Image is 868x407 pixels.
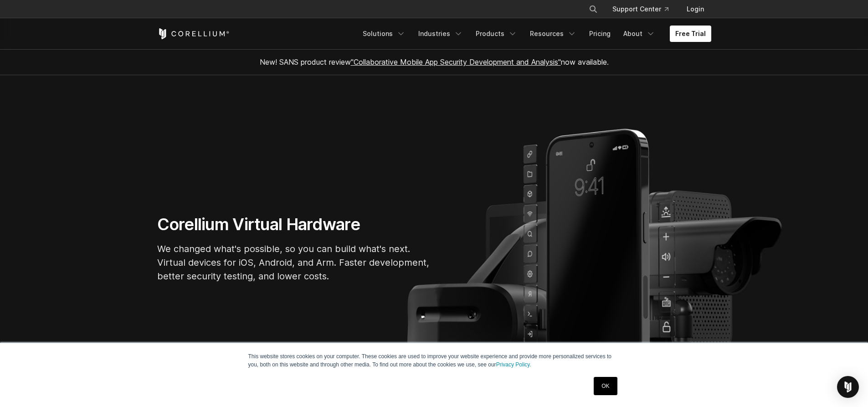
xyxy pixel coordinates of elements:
[413,26,468,42] a: Industries
[670,26,711,42] a: Free Trial
[679,1,711,17] a: Login
[260,57,609,67] span: New! SANS product review now available.
[496,361,531,368] a: Privacy Policy.
[594,377,617,395] a: OK
[585,1,601,17] button: Search
[248,352,620,369] p: This website stores cookies on your computer. These cookies are used to improve your website expe...
[357,26,411,42] a: Solutions
[837,376,859,398] div: Open Intercom Messenger
[524,26,582,42] a: Resources
[157,214,431,235] h1: Corellium Virtual Hardware
[584,26,616,42] a: Pricing
[605,1,676,17] a: Support Center
[157,28,230,39] a: Corellium Home
[351,57,561,67] a: "Collaborative Mobile App Security Development and Analysis"
[578,1,711,17] div: Navigation Menu
[618,26,661,42] a: About
[357,26,711,42] div: Navigation Menu
[157,242,431,283] p: We changed what's possible, so you can build what's next. Virtual devices for iOS, Android, and A...
[470,26,523,42] a: Products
